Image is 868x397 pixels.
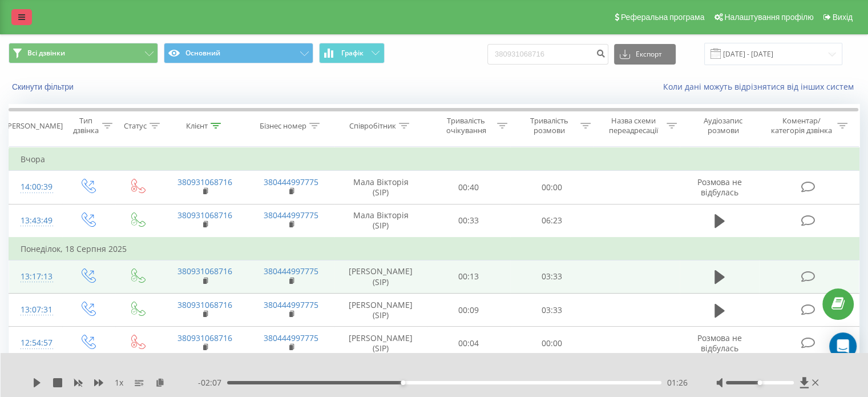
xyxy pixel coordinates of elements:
span: Розмова не відбулась [697,332,742,354]
div: Клієнт [186,121,208,131]
div: Accessibility label [401,380,405,385]
div: [PERSON_NAME] [5,121,63,131]
div: 13:17:13 [21,266,51,288]
a: 380444997775 [264,299,318,310]
td: [PERSON_NAME] (SIP) [334,260,427,293]
span: Всі дзвінки [27,49,65,58]
td: 00:40 [427,171,510,204]
span: 1 x [115,377,123,388]
div: 13:43:49 [21,210,51,232]
button: Скинути фільтри [9,82,79,92]
div: 13:07:31 [21,299,51,321]
a: 380931068716 [177,266,232,276]
td: 03:33 [510,260,593,293]
td: 00:33 [427,204,510,238]
span: Вихід [833,13,853,22]
div: Коментар/категорія дзвінка [768,116,834,135]
div: 14:00:39 [21,176,51,198]
div: Accessibility label [757,380,762,385]
a: 380931068716 [177,177,232,187]
td: Понеділок, 18 Серпня 2025 [9,238,859,260]
div: Бізнес номер [260,121,306,131]
div: Статус [124,121,147,131]
div: Тривалість очікування [438,116,495,135]
div: Аудіозапис розмови [690,116,757,135]
td: 00:00 [510,327,593,360]
td: 00:04 [427,327,510,360]
td: Мала Вікторія (SIP) [334,171,427,204]
div: Open Intercom Messenger [829,332,857,360]
span: - 02:07 [198,377,227,388]
button: Всі дзвінки [9,43,158,63]
td: Мала Вікторія (SIP) [334,204,427,238]
span: Розмова не відбулась [697,177,742,198]
a: 380444997775 [264,210,318,220]
span: Графік [341,49,364,57]
td: 03:33 [510,294,593,327]
td: [PERSON_NAME] (SIP) [334,327,427,360]
div: Тривалість розмови [520,116,578,135]
button: Основний [164,43,313,63]
td: 06:23 [510,204,593,238]
div: Назва схеми переадресації [604,116,664,135]
a: 380444997775 [264,266,318,276]
td: 00:13 [427,260,510,293]
a: 380931068716 [177,210,232,220]
button: Графік [319,43,385,63]
td: Вчора [9,148,859,171]
td: 00:09 [427,294,510,327]
span: 01:26 [667,377,688,388]
button: Експорт [614,44,676,65]
input: Пошук за номером [487,44,608,65]
div: Тип дзвінка [72,116,99,135]
a: 380931068716 [177,299,232,310]
td: [PERSON_NAME] (SIP) [334,294,427,327]
span: Реферальна програма [621,13,705,22]
a: 380931068716 [177,332,232,343]
div: Співробітник [349,121,396,131]
div: 12:54:57 [21,332,51,354]
span: Налаштування профілю [724,13,813,22]
a: 380444997775 [264,177,318,187]
a: 380444997775 [264,332,318,343]
a: Коли дані можуть відрізнятися вiд інших систем [663,81,859,92]
td: 00:00 [510,171,593,204]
